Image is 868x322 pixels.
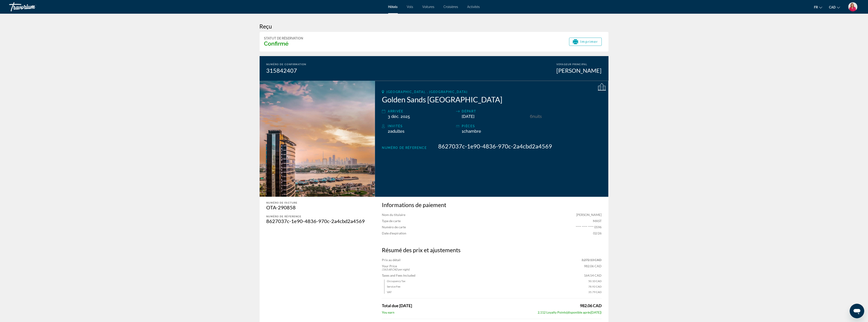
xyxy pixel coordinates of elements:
div: pièces [462,123,528,129]
h3: Informations de paiement [382,201,602,208]
span: fr [814,5,818,9]
div: Invités [388,123,454,129]
span: Chambre [464,129,481,134]
span: (163.68 CAD per night) [382,268,410,271]
span: 35.79 CAD [588,291,602,294]
span: disponible après [567,310,591,314]
span: Imprimer [581,40,598,44]
div: Numéro de facture [266,201,366,204]
img: Golden Sands Dubai Creek [260,81,375,197]
button: Change currency [829,4,840,10]
img: User image [848,2,858,11]
span: 6 [530,114,532,119]
div: Arrivée [388,109,454,114]
span: Numéro de réference [382,146,427,150]
span: 982.06 CAD [580,303,602,308]
span: MAST [593,219,602,223]
span: CAD [829,5,836,9]
span: [PERSON_NAME] [576,213,602,217]
span: Your Price [382,264,397,268]
span: 164.54 CAD [584,273,602,277]
a: Vols [407,5,413,9]
span: 3 déc. 2025 [388,114,410,119]
span: Service Fee [387,285,400,288]
span: Occupancy Tax [387,280,405,283]
span: You earn [382,310,394,314]
div: Voyageur principal [557,63,602,66]
span: 02/26 [593,231,602,235]
span: 50.10 CAD [588,280,602,283]
h2: Golden Sands [GEOGRAPHIC_DATA] [382,95,602,104]
a: Activités [467,5,480,9]
div: Numéro de réference [266,215,366,218]
span: Adultes [390,129,404,134]
span: nuits [532,114,542,119]
span: 8627037c-1e90-4836-970c-2a4cbd2a4569 [438,143,552,150]
h3: Résumé des prix et ajustements [382,247,602,253]
div: Numéro de confirmation [266,63,306,66]
a: Croisières [444,5,458,9]
span: [GEOGRAPHIC_DATA], , [GEOGRAPHIC_DATA] [386,90,468,94]
a: Hôtels [388,5,398,9]
button: User Menu [847,2,859,12]
span: 3,272.13 CAD [581,258,602,262]
div: [PERSON_NAME] [557,67,602,74]
button: Imprimer [569,38,602,46]
span: 2,112 Loyalty Points ( [DATE]) [538,310,602,314]
span: Prix au détail [382,258,401,262]
div: Départ [462,109,528,114]
a: Travorium [9,1,55,13]
iframe: Bouton de lancement de la fenêtre de messagerie [850,304,864,318]
span: VAT [387,291,392,294]
span: Taxes and Fees Included [382,273,415,277]
span: 1 [462,129,481,134]
span: Type de carte [382,219,401,223]
span: 2 [388,129,404,134]
span: Numéro de carte [382,225,406,229]
span: Total due [DATE] [382,303,412,308]
span: [DATE] [462,114,475,119]
span: Nom du titulaire [382,213,405,217]
div: 315842407 [266,67,306,74]
div: OTA-290858 [266,204,366,210]
span: 78.92 CAD [588,285,602,288]
div: 8627037c-1e90-4836-970c-2a4cbd2a4569 [266,218,366,224]
h3: Confirmé [264,40,303,47]
button: Change language [814,4,822,10]
span: 982.06 CAD [584,264,602,268]
div: Statut de réservation [264,36,303,40]
h3: Reçu [260,23,609,30]
a: Voitures [422,5,435,9]
span: Date d'expiration [382,231,406,235]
